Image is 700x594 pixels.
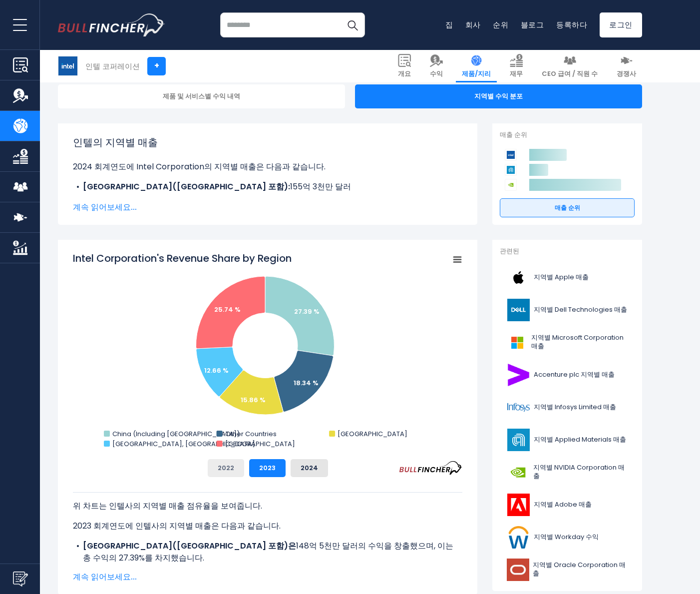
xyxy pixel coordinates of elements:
a: 제품/지리 [456,50,497,82]
a: 등록하다 [556,19,588,30]
font: 2024 [301,463,318,473]
img: ADBE 로고 [506,494,531,516]
font: 2022 [218,463,234,473]
text: [GEOGRAPHIC_DATA], [GEOGRAPHIC_DATA] [112,439,255,449]
a: 경쟁사 [611,50,642,82]
font: 수익 [430,69,443,78]
font: Accenture plc 지역별 매출 [534,370,615,379]
img: NVDA 로고 [506,461,530,484]
img: ACN 로고 [506,364,531,386]
font: [GEOGRAPHIC_DATA]([GEOGRAPHIC_DATA] 포함): [83,181,290,192]
font: 개요 [398,69,411,78]
text: [GEOGRAPHIC_DATA] [338,429,407,439]
a: 지역별 Adobe 매출 [500,491,635,519]
font: 148억 5천만 달러의 수익을 창출했으며, 이는 총 수익의 27.39%를 차지했습니다. [83,540,453,564]
a: Accenture plc 지역별 매출 [500,361,635,389]
img: NVIDIA Corporation 경쟁사 로고 [505,179,517,191]
a: 블로그 [521,19,544,30]
a: 재무 [504,50,529,82]
button: 찾다 [340,12,365,37]
font: 인텔의 지역별 매출 [73,135,158,149]
font: 집 [445,19,453,30]
img: DELL 로고 [506,299,531,321]
font: 재무 [510,69,523,78]
a: 지역별 Oracle Corporation 매출 [500,556,635,584]
text: 27.39 % [294,307,320,316]
text: 25.74 % [214,305,241,314]
text: Other Countries [225,429,277,439]
tspan: Intel Corporation's Revenue Share by Region [73,251,292,265]
a: 지역별 Microsoft Corporation 매출 [500,329,635,356]
img: ORCL 로고 [506,559,530,581]
a: 지역별 Applied Materials 매출 [500,426,635,454]
font: 지역별 Infosys Limited 매출 [534,402,616,412]
a: 회사 [465,19,481,30]
font: 제품/지리 [462,69,491,78]
font: 인텔 코퍼레이션 [85,61,140,71]
a: 홈페이지로 이동 [58,13,165,36]
font: 경쟁사 [617,69,636,78]
font: 지역별 Workday 수익 [534,532,599,542]
font: 제품 및 서비스별 수익 내역 [163,91,240,101]
font: 65억 8천만 달러 [119,193,178,204]
text: 18.34 % [294,378,319,388]
img: MSFT 로고 [506,331,528,354]
font: 지역별 Adobe 매출 [534,500,592,509]
font: 기타 국가에서는 [83,564,141,576]
img: AAPL 로고 [506,266,531,289]
text: 12.66 % [204,366,229,375]
img: INTC 로고 [58,56,77,75]
font: 로그인 [609,19,633,30]
font: 계속 읽어보세요... [73,201,137,213]
font: CEO 급여 / 직원 수 [542,69,598,78]
text: 15.86 % [241,395,266,405]
a: + [147,57,166,75]
font: + [154,60,159,71]
font: 2024 회계연도에 Intel Corporation의 지역별 매출은 다음과 같습니다. [73,161,326,172]
font: 2023 회계연도에 인텔사의 지역별 매출은 다음과 같습니다. [73,520,281,532]
font: 지역별 수익 분포 [474,91,523,101]
font: 위 차트는 인텔사의 지역별 매출 점유율을 보여줍니다. [73,500,262,512]
font: 지역별 NVIDIA Corporation 매출 [533,463,625,481]
svg: 인텔의 지역별 매출 점유율 [73,251,462,451]
text: [GEOGRAPHIC_DATA] [225,439,295,449]
text: China (Including [GEOGRAPHIC_DATA]) [112,429,240,439]
img: 불핀처 로고 [58,13,165,36]
button: 2023 [249,459,286,477]
font: 기타 국가: [83,193,119,204]
font: 지역별 Oracle Corporation 매출 [533,560,626,578]
a: 지역별 Dell Technologies 매출 [500,296,635,324]
font: 매출 순위 [500,130,527,139]
img: Applied Materials 경쟁사 로고 [505,164,517,176]
button: 2024 [291,459,328,477]
font: 지역별 Dell Technologies 매출 [534,305,627,314]
font: 매출 순위 [555,203,580,212]
a: 순위 [493,19,509,30]
font: 지역별 Microsoft Corporation 매출 [531,333,624,351]
font: 지역별 Apple 매출 [534,272,589,282]
font: 관련된 [500,246,519,256]
a: 지역별 Infosys Limited 매출 [500,394,635,421]
font: [GEOGRAPHIC_DATA]([GEOGRAPHIC_DATA] 포함)은 [83,540,296,552]
a: 지역별 Workday 수익 [500,524,635,551]
a: 지역별 Apple 매출 [500,264,635,291]
img: 인텔 코퍼레이션 경쟁사 로고 [505,149,517,161]
a: 수익 [424,50,449,82]
button: 2022 [208,459,244,477]
font: 지역별 Applied Materials 매출 [534,435,626,444]
img: AMAT 로고 [506,429,531,451]
a: 로그인 [600,12,642,37]
a: CEO 급여 / 직원 수 [536,50,604,82]
font: 99억 5천만 달러의 수익을 창출했으며, 이는 총 수익의 18.34%를 차지했습니다. [141,564,416,576]
a: 개요 [392,50,417,82]
font: 2023 [259,463,276,473]
img: WDAY 로고 [506,526,531,549]
img: INFY 로고 [506,396,531,419]
font: 155억 3천만 달러 [290,181,351,192]
font: 계속 읽어보세요... [73,571,137,583]
a: 지역별 NVIDIA Corporation 매출 [500,459,635,486]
